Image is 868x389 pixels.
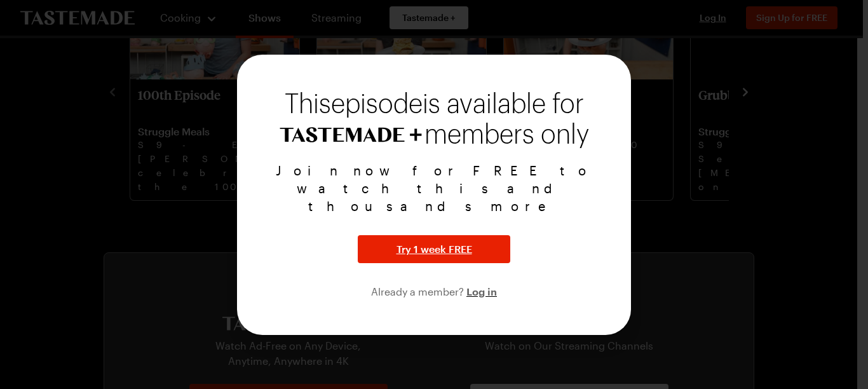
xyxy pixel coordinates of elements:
button: Log in [466,283,497,299]
button: Try 1 week FREE [358,235,510,263]
span: This episode is available for [285,92,584,117]
img: Tastemade+ [280,127,422,142]
span: Try 1 week FREE [397,242,472,257]
p: Join now for FREE to watch this and thousands more [252,161,616,215]
span: Already a member? [371,285,466,297]
span: members only [424,121,589,149]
